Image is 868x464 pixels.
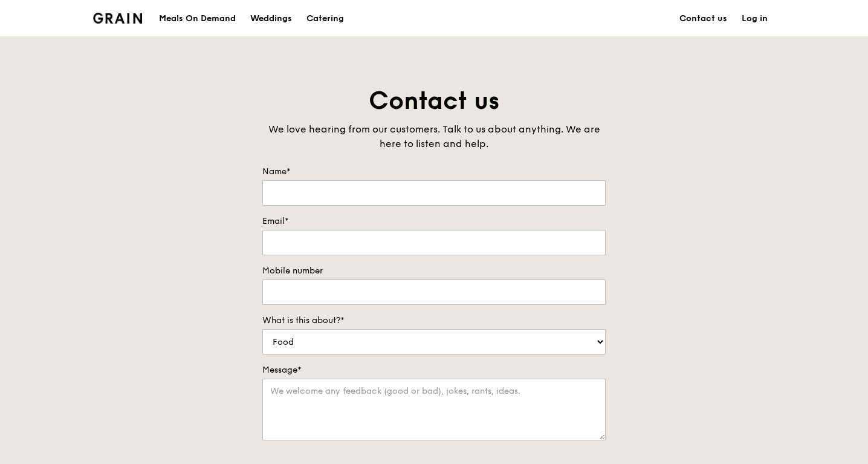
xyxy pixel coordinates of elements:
[672,1,734,37] a: Contact us
[262,315,606,327] label: What is this about?*
[159,1,236,37] div: Meals On Demand
[262,166,606,178] label: Name*
[262,85,606,117] h1: Contact us
[262,364,606,376] label: Message*
[250,1,292,37] div: Weddings
[306,1,344,37] div: Catering
[262,122,606,151] div: We love hearing from our customers. Talk to us about anything. We are here to listen and help.
[93,13,142,24] img: Grain
[262,265,606,277] label: Mobile number
[734,1,775,37] a: Log in
[243,1,299,37] a: Weddings
[262,215,606,227] label: Email*
[299,1,351,37] a: Catering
